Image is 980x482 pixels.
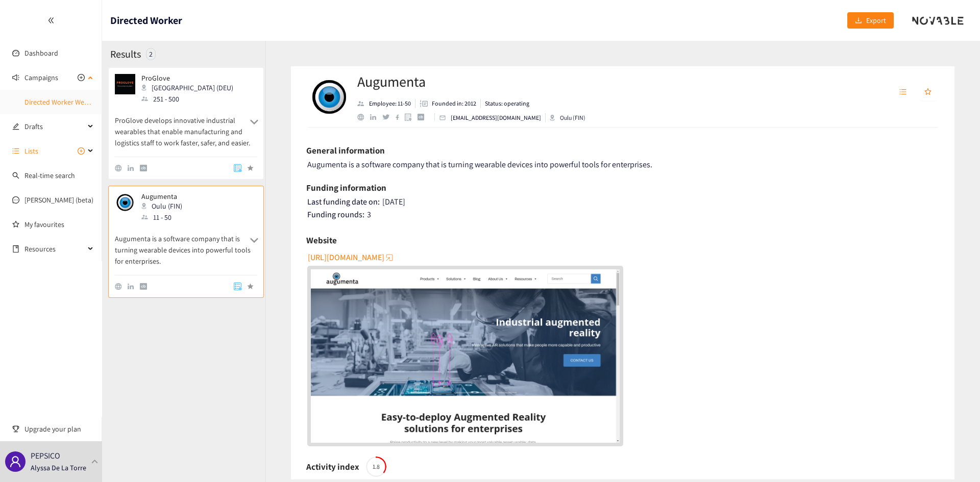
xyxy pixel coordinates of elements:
[366,464,386,470] span: 1.8
[12,74,19,81] span: sound
[141,192,182,200] p: Augumenta
[919,84,937,100] button: star
[24,171,75,180] a: Real-time search
[311,269,620,443] img: Snapshot of the Company's website
[814,372,980,482] iframe: Chat Widget
[485,99,529,108] p: Status: operating
[306,459,359,474] h6: Activity index
[24,116,85,137] span: Drafts
[24,195,93,205] a: [PERSON_NAME] (beta)
[309,77,350,117] img: Company Logo
[115,105,257,148] p: ProGlove develops innovative industrial wearables that enable manufacturing and logistics staff t...
[432,99,476,108] p: Founded in: 2012
[115,74,135,94] img: Snapshot of the Company's website
[146,48,156,60] div: 2
[308,249,395,266] button: [URL][DOMAIN_NAME]
[481,99,529,108] li: Status
[415,99,481,108] li: Founded in year
[141,82,239,93] div: [GEOGRAPHIC_DATA] (DEU)
[306,180,386,195] h6: Funding information
[370,114,382,120] a: linkedin
[115,192,135,213] img: Snapshot of the Company's website
[115,165,128,171] a: website
[311,269,620,443] a: website
[382,114,395,119] a: twitter
[866,15,886,26] span: Export
[140,283,153,290] a: crunchbase
[24,67,58,88] span: Campaigns
[141,212,188,223] div: 11 - 50
[855,17,862,25] span: download
[307,197,940,207] div: [DATE]
[307,209,364,220] span: Funding rounds:
[357,99,415,108] li: Employees
[128,165,140,171] a: linkedin
[12,425,19,433] span: trophy
[847,12,894,29] button: downloadExport
[308,251,384,264] span: [URL][DOMAIN_NAME]
[24,214,94,235] a: My favourites
[9,455,21,468] span: user
[78,147,85,155] span: plus-circle
[31,449,60,462] p: PEPSICO
[12,245,19,252] span: book
[141,74,233,82] p: ProGlove
[12,147,19,155] span: unordered-list
[306,143,385,158] h6: General information
[47,17,55,24] span: double-left
[24,419,94,439] span: Upgrade your plan
[128,284,140,290] a: linkedin
[24,141,38,161] span: Lists
[31,462,86,473] p: Alyssa De La Torre
[307,160,940,170] div: Augumenta is a software company that is turning wearable devices into powerful tools for enterpri...
[110,47,141,61] h2: Results
[899,88,906,96] span: unordered-list
[357,71,591,92] h2: Augumenta
[451,113,541,122] p: [EMAIL_ADDRESS][DOMAIN_NAME]
[78,74,85,81] span: plus-circle
[405,113,418,121] a: google maps
[357,114,370,120] a: website
[894,84,912,100] button: unordered-list
[306,233,337,248] h6: Website
[115,223,257,267] p: Augumenta is a software company that is turning wearable devices into powerful tools for enterpri...
[141,200,188,212] div: Oulu (FIN)
[307,196,380,207] span: Last funding date on:
[396,114,405,120] a: facebook
[24,97,157,107] a: Directed Worker Wearables – Manufacturing
[24,48,58,58] a: Dashboard
[418,114,430,120] a: crunchbase
[307,210,940,220] div: 3
[924,88,932,96] span: star
[24,239,85,259] span: Resources
[12,123,19,130] span: edit
[141,93,239,105] div: 251 - 500
[550,113,591,122] div: Oulu (FIN)
[369,99,411,108] p: Employee: 11-50
[115,283,128,290] a: website
[140,165,153,171] a: crunchbase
